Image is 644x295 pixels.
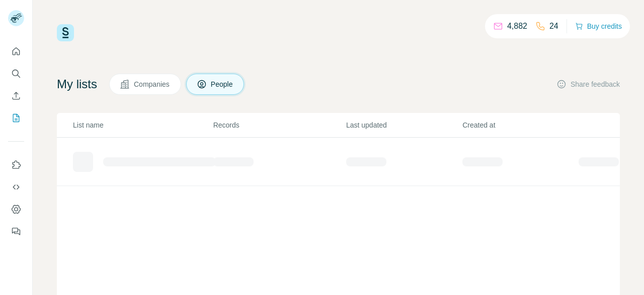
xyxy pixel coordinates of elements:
[57,24,74,41] img: Surfe Logo
[549,20,558,32] p: 24
[8,200,24,218] button: Dashboard
[211,79,234,89] span: People
[57,76,97,92] h4: My lists
[556,79,620,89] button: Share feedback
[134,79,171,89] span: Companies
[8,178,24,196] button: Use Surfe API
[507,20,527,32] p: 4,882
[8,87,24,105] button: Enrich CSV
[8,65,24,83] button: Search
[8,42,24,61] button: Quick start
[575,19,622,33] button: Buy credits
[8,156,24,174] button: Use Surfe on LinkedIn
[8,222,24,241] button: Feedback
[462,120,578,130] p: Created at
[8,109,24,127] button: My lists
[73,120,212,130] p: List name
[346,120,461,130] p: Last updated
[213,120,345,130] p: Records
